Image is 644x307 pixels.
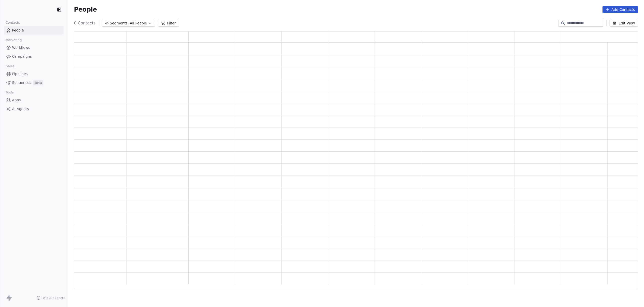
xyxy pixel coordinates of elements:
div: grid [74,43,638,290]
span: People [74,6,97,13]
span: Sequences [12,80,31,85]
button: Filter [158,20,179,27]
a: Workflows [4,44,64,52]
span: 0 Contacts [74,20,96,26]
span: AI Agents [12,106,29,112]
a: Apps [4,96,64,104]
span: Apps [12,97,21,103]
span: Tools [4,89,16,96]
span: Contacts [3,19,22,26]
span: Help & Support [42,296,65,300]
span: Pipelines [12,71,28,77]
span: All People [130,21,147,26]
a: AI Agents [4,105,64,113]
a: Campaigns [4,52,64,61]
span: Sales [4,62,17,70]
span: Beta [33,80,43,85]
a: People [4,26,64,35]
span: Workflows [12,45,30,50]
a: Help & Support [36,296,65,300]
span: Campaigns [12,54,32,59]
button: Add Contacts [602,6,638,13]
span: Marketing [3,36,24,44]
a: SequencesBeta [4,79,64,87]
span: Segments: [110,21,129,26]
button: Edit View [610,20,638,27]
a: Pipelines [4,70,64,78]
span: People [12,28,24,33]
